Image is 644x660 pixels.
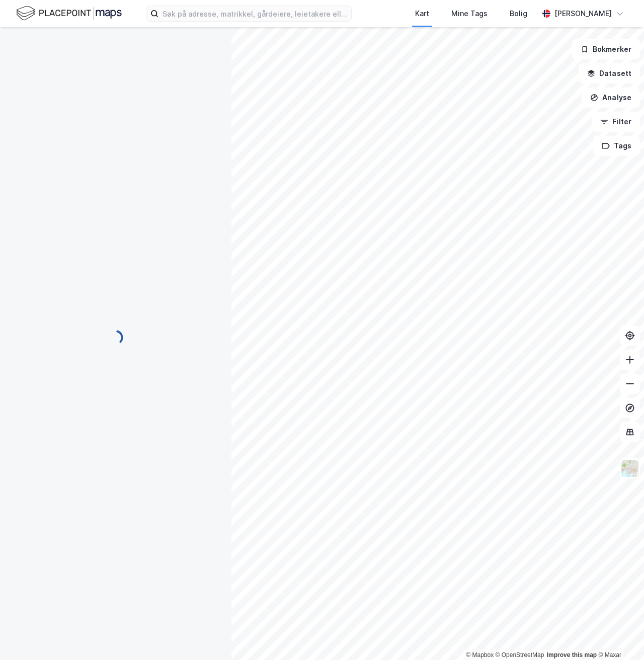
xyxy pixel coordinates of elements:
[592,112,640,132] button: Filter
[415,8,429,20] div: Kart
[579,63,640,84] button: Datasett
[594,612,644,660] iframe: Chat Widget
[451,8,488,20] div: Mine Tags
[620,459,639,478] img: Z
[554,8,612,20] div: [PERSON_NAME]
[510,8,527,20] div: Bolig
[158,6,351,21] input: Søk på adresse, matrikkel, gårdeiere, leietakere eller personer
[593,136,640,156] button: Tags
[16,5,122,22] img: logo.f888ab2527a4732fd821a326f86c7f29.svg
[108,329,124,346] img: spinner.a6d8c91a73a9ac5275cf975e30b51cfb.svg
[547,651,597,658] a: Improve this map
[496,651,544,658] a: OpenStreetMap
[466,651,494,658] a: Mapbox
[572,39,640,59] button: Bokmerker
[582,88,640,108] button: Analyse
